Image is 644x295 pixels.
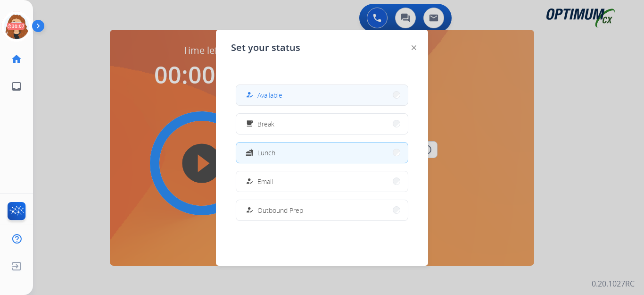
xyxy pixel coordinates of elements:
[257,205,303,215] span: Outbound Prep
[236,114,408,134] button: Break
[412,45,416,50] img: close-button
[236,171,408,192] button: Email
[231,41,300,54] span: Set your status
[236,200,408,220] button: Outbound Prep
[592,278,635,289] p: 0.20.1027RC
[246,177,254,185] mat-icon: how_to_reg
[257,90,282,100] span: Available
[236,85,408,105] button: Available
[246,91,254,99] mat-icon: how_to_reg
[246,120,254,128] mat-icon: free_breakfast
[257,177,273,186] span: Email
[246,149,254,157] mat-icon: fastfood
[257,119,274,129] span: Break
[236,143,408,163] button: Lunch
[11,81,22,92] mat-icon: inbox
[246,206,254,214] mat-icon: how_to_reg
[257,148,275,158] span: Lunch
[11,53,22,65] mat-icon: home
